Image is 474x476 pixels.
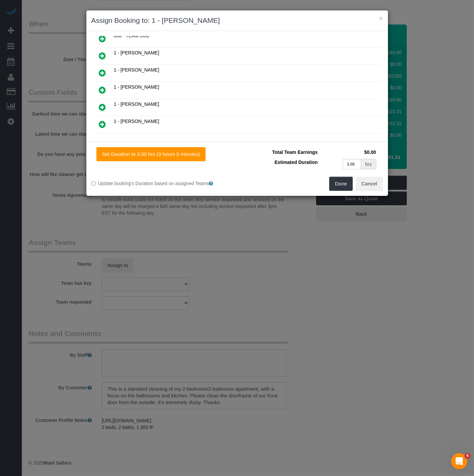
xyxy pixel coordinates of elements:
td: $0.00 [319,147,378,157]
td: Total Team Earnings [242,147,319,157]
span: Estimated Duration [274,160,317,165]
button: Set Duration to 3.00 hrs (3 hours 0 minutes) [96,147,206,161]
span: 1 - [PERSON_NAME] [114,136,159,141]
span: 1 - [PERSON_NAME] [114,84,159,90]
button: Cancel [356,177,383,191]
iframe: Intercom live chat [451,453,467,469]
button: × [379,15,383,22]
input: Update booking's Duration based on assigned Teams [91,181,96,186]
h3: Assign Booking to: 1 - [PERSON_NAME] [91,15,383,26]
button: Done [329,177,353,191]
span: 1 - [PERSON_NAME] [114,119,159,124]
div: hrs [361,159,376,169]
span: 1 - [PERSON_NAME] [114,50,159,55]
label: Update booking's Duration based on assigned Teams [91,180,232,187]
span: 1 - [PERSON_NAME] [114,101,159,107]
span: 1 - [PERSON_NAME] [114,67,159,73]
span: 000 - TEAM JOB [114,33,149,38]
span: 6 [465,453,470,459]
